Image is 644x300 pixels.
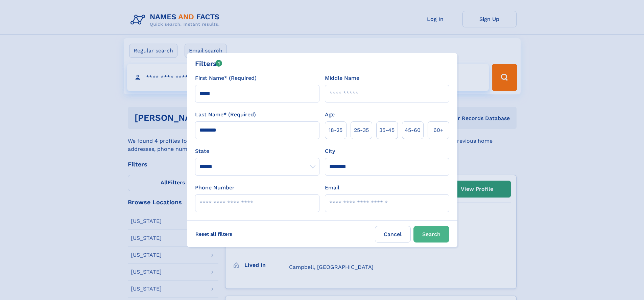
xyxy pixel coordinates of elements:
span: 25‑35 [354,126,369,134]
label: Last Name* (Required) [195,111,256,119]
label: Age [325,111,335,119]
label: City [325,147,335,155]
label: Middle Name [325,74,359,82]
span: 35‑45 [379,126,395,134]
div: Filters [195,59,222,69]
span: 60+ [433,126,444,134]
label: Cancel [375,226,411,243]
label: State [195,147,319,155]
label: Email [325,184,339,192]
label: First Name* (Required) [195,74,257,82]
label: Phone Number [195,184,235,192]
span: 45‑60 [405,126,421,134]
button: Search [413,226,449,243]
label: Reset all filters [191,226,237,242]
span: 18‑25 [329,126,342,134]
